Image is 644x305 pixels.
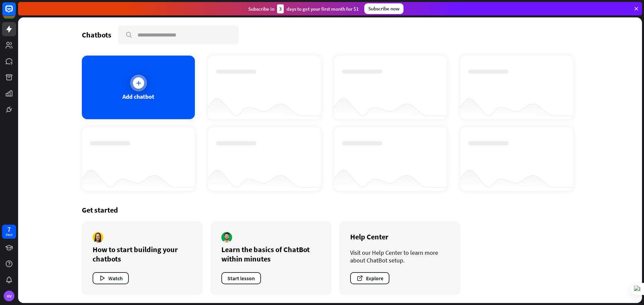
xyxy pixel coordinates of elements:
div: Help Center [350,232,449,241]
img: author [221,232,232,243]
div: 3 [277,4,284,13]
button: Explore [350,272,389,284]
div: Subscribe now [364,3,404,14]
button: Start lesson [221,272,261,284]
div: Get started [82,205,578,215]
div: 7 [7,226,11,232]
img: author [93,232,103,243]
div: Learn the basics of ChatBot within minutes [221,245,321,263]
div: Chatbots [82,30,111,40]
div: Subscribe in days to get your first month for $1 [248,4,359,13]
div: Visit our Help Center to learn more about ChatBot setup. [350,249,449,264]
div: How to start building your chatbots [93,245,192,263]
div: days [6,232,12,237]
a: 7 days [2,225,16,239]
div: Add chatbot [122,93,154,100]
button: Watch [93,272,129,284]
div: HV [4,291,14,301]
button: Open LiveChat chat widget [5,3,25,23]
